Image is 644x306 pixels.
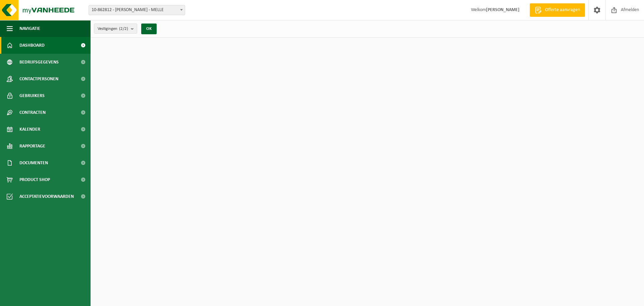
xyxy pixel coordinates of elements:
span: Offerte aanvragen [543,7,582,13]
strong: [PERSON_NAME] [486,7,520,12]
span: 10-862812 - MOUTON GEOTHERMIE - MELLE [89,5,185,15]
span: Dashboard [19,37,45,54]
span: Documenten [19,155,48,171]
span: Contactpersonen [19,71,58,87]
span: Contracten [19,104,46,121]
span: Kalender [19,121,40,138]
span: Rapportage [19,138,45,155]
button: Vestigingen(2/2) [94,24,137,34]
button: OK [141,24,157,34]
span: Acceptatievoorwaarden [19,188,74,205]
span: Navigatie [19,20,40,37]
span: Product Shop [19,171,50,188]
span: Bedrijfsgegevens [19,54,59,71]
span: Vestigingen [98,24,128,34]
a: Offerte aanvragen [530,3,585,17]
span: Gebruikers [19,87,45,104]
count: (2/2) [119,27,128,31]
span: 10-862812 - MOUTON GEOTHERMIE - MELLE [89,5,185,15]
